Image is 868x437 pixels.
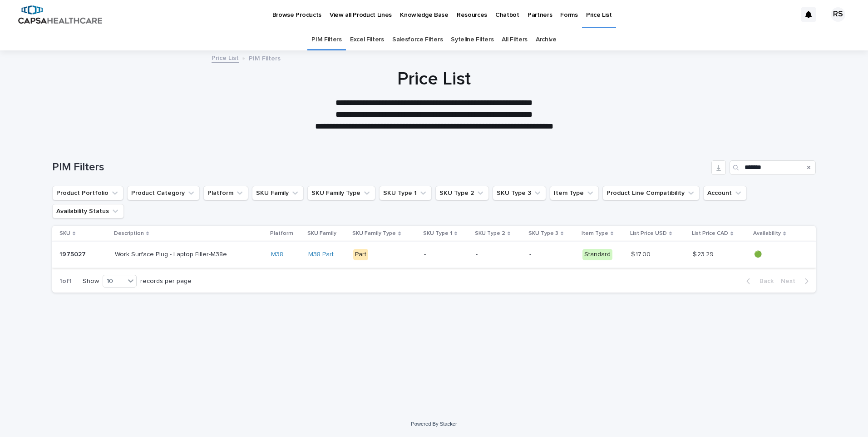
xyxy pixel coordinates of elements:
p: Show [83,278,99,285]
p: - [424,251,469,258]
p: SKU [59,228,70,238]
button: SKU Family Type [307,186,375,200]
p: SKU Type 3 [528,228,558,238]
img: B5p4sRfuTuC72oLToeu7 [18,5,102,24]
h1: Price List [212,68,656,90]
a: Price List [212,52,239,63]
button: Availability Status [52,204,124,218]
input: Search [730,160,816,175]
div: 10 [103,277,125,286]
p: $ 17.00 [631,249,652,258]
span: Back [754,278,774,284]
button: SKU Type 3 [493,186,546,200]
a: Archive [536,29,557,50]
div: Part [353,249,368,260]
tr: 19750271975027 Work Surface Plug - Laptop Filler-M38eWork Surface Plug - Laptop Filler-M38e M38 M... [52,242,816,268]
a: PIM Filters [311,29,342,50]
p: Item Type [582,228,608,238]
p: List Price CAD [692,228,728,238]
a: Syteline Filters [451,29,493,50]
p: 1975027 [59,249,88,258]
h1: PIM Filters [52,161,708,174]
button: Next [777,277,816,285]
button: Product Category [127,186,200,200]
span: Next [781,278,801,284]
p: Platform [270,228,293,238]
button: SKU Type 2 [435,186,489,200]
p: 🟢 [754,251,801,258]
a: All Filters [502,29,528,50]
p: - [476,251,522,258]
button: Product Line Compatibility [602,186,700,200]
button: Product Portfolio [52,186,123,200]
div: RS [831,7,845,22]
button: Platform [203,186,248,200]
button: SKU Type 1 [379,186,432,200]
p: records per page [140,278,192,285]
p: SKU Type 1 [423,228,452,238]
a: M38 [271,251,283,258]
p: Work Surface Plug - Laptop Filler-M38e [115,249,229,258]
p: PIM Filters [249,53,281,63]
p: SKU Family Type [352,228,396,238]
p: - [529,251,575,258]
p: $ 23.29 [693,249,715,258]
a: M38 Part [308,251,334,258]
button: Back [739,277,777,285]
p: List Price USD [630,228,667,238]
p: Description [114,228,144,238]
a: Salesforce Filters [392,29,443,50]
button: SKU Family [252,186,304,200]
a: Powered By Stacker [411,421,457,427]
p: SKU Type 2 [475,228,505,238]
p: SKU Family [307,228,336,238]
div: Standard [582,249,612,260]
p: Availability [753,228,781,238]
button: Item Type [550,186,599,200]
p: 1 of 1 [52,270,79,293]
button: Account [703,186,747,200]
a: Excel Filters [350,29,384,50]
